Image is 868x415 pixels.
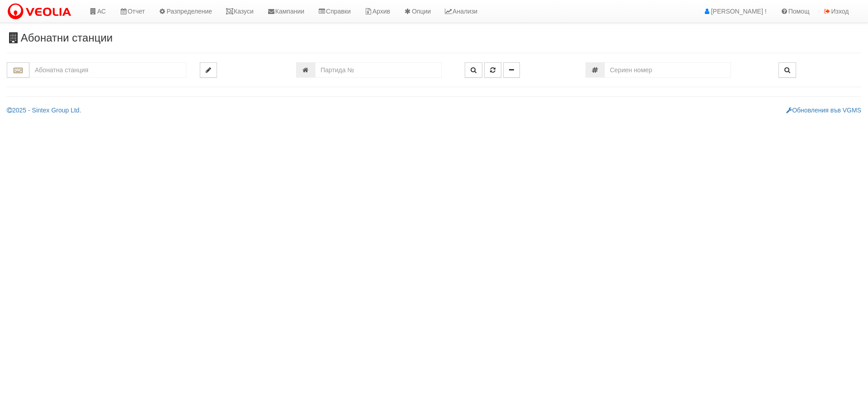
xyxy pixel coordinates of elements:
[7,107,81,114] a: 2025 - Sintex Group Ltd.
[7,2,75,21] img: VeoliaLogo.png
[29,62,186,78] input: Абонатна станция
[786,107,861,114] a: Обновления във VGMS
[604,62,731,78] input: Сериен номер
[7,32,861,44] h3: Абонатни станции
[315,62,442,78] input: Партида №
